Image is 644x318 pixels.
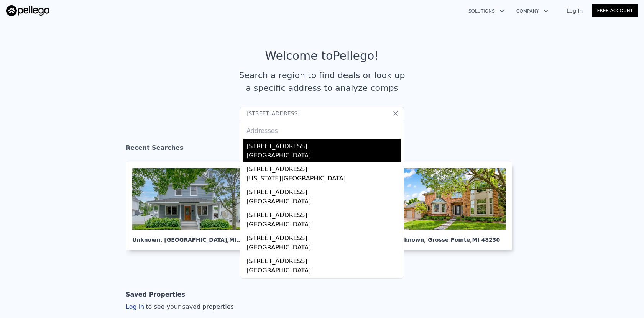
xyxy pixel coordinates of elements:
[246,197,401,208] div: [GEOGRAPHIC_DATA]
[246,174,401,185] div: [US_STATE][GEOGRAPHIC_DATA]
[246,254,401,266] div: [STREET_ADDRESS]
[389,162,518,250] a: Unknown, Grosse Pointe,MI 48230
[243,120,401,139] div: Addresses
[462,4,510,18] button: Solutions
[227,237,257,243] span: , MI 48307
[6,5,49,16] img: Pellego
[470,237,500,243] span: , MI 48230
[246,162,401,174] div: [STREET_ADDRESS]
[126,287,185,302] div: Saved Properties
[246,208,401,220] div: [STREET_ADDRESS]
[144,303,234,310] span: to see your saved properties
[396,230,506,244] div: Unknown , Grosse Pointe
[246,139,401,151] div: [STREET_ADDRESS]
[557,7,592,15] a: Log In
[246,243,401,254] div: [GEOGRAPHIC_DATA]
[236,69,408,94] div: Search a region to find deals or look up a specific address to analyze comps
[265,49,379,63] div: Welcome to Pellego !
[592,4,638,17] a: Free Account
[246,151,401,162] div: [GEOGRAPHIC_DATA]
[126,302,234,311] div: Log in
[126,162,255,250] a: Unknown, [GEOGRAPHIC_DATA],MI 48307
[246,220,401,231] div: [GEOGRAPHIC_DATA]
[246,185,401,197] div: [STREET_ADDRESS]
[126,137,518,162] div: Recent Searches
[510,4,554,18] button: Company
[246,231,401,243] div: [STREET_ADDRESS]
[240,107,404,120] input: Search an address or region...
[132,230,242,244] div: Unknown , [GEOGRAPHIC_DATA]
[246,266,401,277] div: [GEOGRAPHIC_DATA]
[246,277,401,289] div: 20452 Tappahannock Pl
